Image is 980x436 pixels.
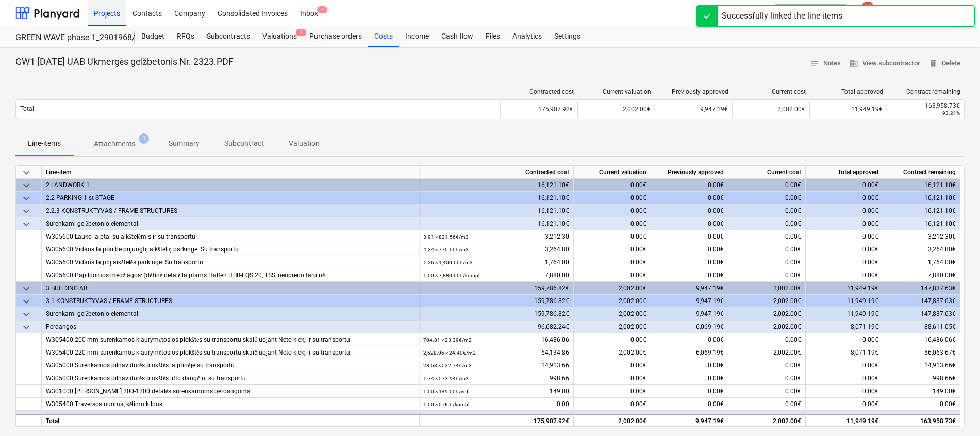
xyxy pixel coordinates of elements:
[28,138,61,149] p: Line-items
[728,205,806,217] div: 0.00€
[317,6,327,13] span: 2
[574,269,651,282] div: 0.00€
[814,88,883,95] div: Total approved
[883,166,960,179] div: Contract remaining
[883,217,960,230] div: 16,121.10€
[942,110,960,116] small: 93.21%
[419,179,574,192] div: 16,121.10€
[423,389,468,394] small: 1.00 × 149.00€ / vnt
[506,26,548,47] a: Analytics
[728,372,806,385] div: 0.00€
[423,333,569,346] div: 16,486.06
[732,101,809,118] div: 2,002.00€
[806,192,883,205] div: 0.00€
[577,101,655,118] div: 2,002.00€
[883,308,960,321] div: 147,837.63€
[435,26,479,47] a: Cash flow
[574,398,651,411] div: 0.00€
[46,349,350,356] span: W305400 220 mm surenkamos kiaurymėtosios plokštės su transportu skaičiuojant Neto kiekį ir su tra...
[862,336,878,343] span: 0.00€
[368,26,399,47] div: Costs
[849,59,858,68] span: business
[806,166,883,179] div: Total approved
[574,308,651,321] div: 2,002.00€
[423,247,469,253] small: 4.24 × 770.00€ / m3
[574,413,651,426] div: 2,002.00€
[651,192,728,205] div: 0.00€
[423,260,473,265] small: 1.26 × 1,400.00€ / m3
[883,411,960,424] div: 26,725.38€
[201,26,256,47] div: Subcontracts
[862,233,878,240] span: 0.00€
[15,56,234,68] p: GW1 [DATE] UAB Ukmergės gelžbetonis Nr. 2323.PDF
[728,346,806,359] div: 2,002.00€
[651,413,728,426] div: 9,947.19€
[46,259,203,266] span: W305600 Vidaus laiptų aikštelės parkinge. Su transportu
[887,385,956,398] div: 149.00€
[574,179,651,192] div: 0.00€
[883,205,960,217] div: 16,121.10€
[289,138,320,149] p: Valuation
[806,205,883,217] div: 0.00€
[728,269,806,282] div: 0.00€
[651,205,728,217] div: 0.00€
[46,310,138,317] span: Surenkami gelžbetonio elementai
[20,218,32,230] span: keyboard_arrow_down
[806,413,883,426] div: 11,949.19€
[862,400,878,408] span: 0.00€
[728,166,806,179] div: Current cost
[862,259,878,266] span: 0.00€
[728,413,806,426] div: 2,002.00€
[419,308,574,321] div: 159,786.82€
[655,101,732,118] div: 9,947.19€
[296,29,306,36] span: 1
[46,297,172,305] span: 3.1 KONSTRUKTYVAS / FRAME STRUCTURES
[20,282,32,295] span: keyboard_arrow_down
[46,207,177,214] span: 2.2.3 KONSTRUKTYVAS / FRAME STRUCTURES
[728,359,806,372] div: 0.00€
[574,411,651,424] div: 0.00€
[887,333,956,346] div: 16,486.06€
[46,388,250,395] span: W301000 Peikko Petra 200-1200 detalės surenkamoms perdangoms
[46,233,195,240] span: W305600 Lauko laiptai su aikštelėmis ir su transportu
[887,243,956,256] div: 3,264.80€
[722,10,842,22] div: Successfully linked the line-items
[887,269,956,282] div: 7,880.00€
[887,230,956,243] div: 3,212.30€
[883,179,960,192] div: 16,121.10€
[303,26,368,47] a: Purchase orders
[806,56,845,72] button: Notes
[479,26,506,47] div: Files
[46,336,350,343] span: W305400 200 mm surenkamos kiaurymėtosios plokštės su transportu skaičiuojant Neto kiekį ir su tra...
[46,181,90,189] span: 2 LANDWORK 1
[423,256,569,269] div: 1,764.00
[574,256,651,269] div: 0.00€
[423,269,569,282] div: 7,880.00
[500,101,577,118] div: 175,907.92€
[419,295,574,308] div: 159,786.82€
[423,359,569,372] div: 14,913.66
[423,243,569,256] div: 3,264.80
[862,375,878,382] span: 0.00€
[651,166,728,179] div: Previously approved
[737,88,806,95] div: Current cost
[423,337,472,343] small: 704.81 × 23.39€ / m2
[42,166,419,179] div: Line-item
[20,321,32,333] span: keyboard_arrow_down
[20,166,32,179] span: keyboard_arrow_down
[810,58,841,70] span: Notes
[135,26,171,47] a: Budget
[887,414,956,427] div: 163,958.73€
[887,256,956,269] div: 1,764.00€
[419,282,574,295] div: 159,786.82€
[419,166,574,179] div: Contracted cost
[423,401,469,407] small: 1.00 × 0.00€ / kompl
[806,179,883,192] div: 0.00€
[171,26,201,47] div: RFQs
[256,26,303,47] a: Valuations1
[46,362,235,369] span: W305000 Surenkamos pilnavidurės plokštės laiptinėje su transportu
[883,282,960,295] div: 147,837.63€
[15,32,123,43] div: GREEN WAVE phase 1_2901968/2901969/2901972
[651,243,728,256] div: 0.00€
